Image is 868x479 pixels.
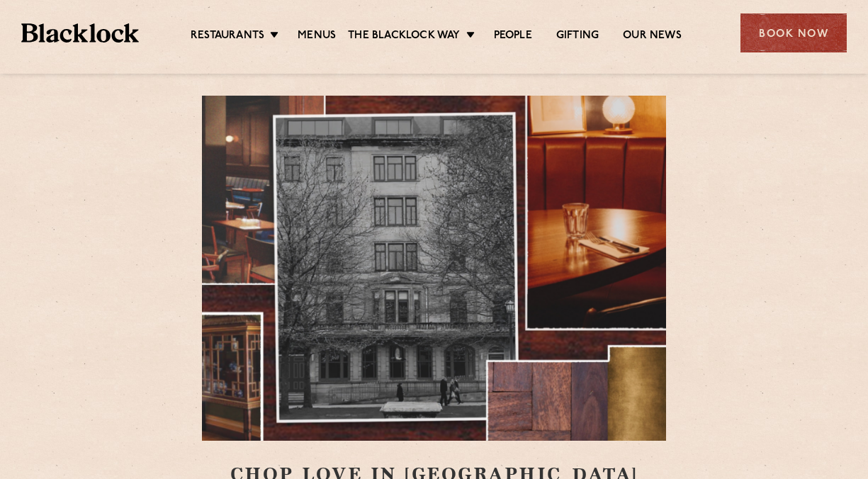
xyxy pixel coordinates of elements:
a: Gifting [556,29,599,45]
div: Book Now [740,13,847,52]
a: People [494,29,532,45]
a: Our News [623,29,682,45]
a: Restaurants [191,29,264,45]
img: BL_Textured_Logo-footer-cropped.svg [21,23,139,43]
a: The Blacklock Way [348,29,460,45]
a: Menus [298,29,336,45]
